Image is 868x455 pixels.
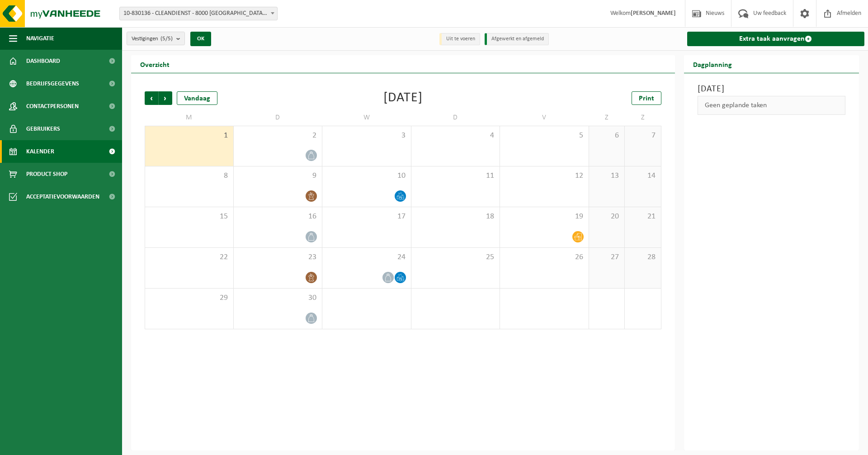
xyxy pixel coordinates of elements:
[322,109,411,126] td: W
[26,27,54,50] span: Navigatie
[625,109,661,126] td: Z
[120,7,277,20] span: 10-830136 - CLEANDIENST - 8000 BRUGGE, PATHOEKEWEG 48
[160,36,173,42] count: (5/5)
[26,50,60,72] span: Dashboard
[238,131,318,141] span: 2
[629,252,656,262] span: 28
[485,33,549,45] li: Afgewerkt en afgemeld
[629,171,656,181] span: 14
[631,10,676,17] strong: [PERSON_NAME]
[505,171,584,181] span: 12
[327,171,406,181] span: 10
[238,171,318,181] span: 9
[687,32,865,46] a: Extra taak aanvragen
[629,212,656,222] span: 21
[238,293,318,303] span: 30
[145,109,234,126] td: M
[327,252,406,262] span: 24
[26,118,60,140] span: Gebruikers
[505,212,584,222] span: 19
[190,32,211,46] button: OK
[594,252,620,262] span: 27
[629,131,656,141] span: 7
[594,171,620,181] span: 13
[238,212,318,222] span: 16
[159,91,172,105] span: Volgende
[234,109,323,126] td: D
[500,109,589,126] td: V
[26,72,79,95] span: Bedrijfsgegevens
[505,131,584,141] span: 5
[505,252,584,262] span: 26
[698,96,846,115] div: Geen geplande taken
[150,252,229,262] span: 22
[150,131,229,141] span: 1
[684,55,741,73] h2: Dagplanning
[327,212,406,222] span: 17
[132,32,173,46] span: Vestigingen
[632,91,661,105] a: Print
[416,131,495,141] span: 4
[439,33,480,45] li: Uit te voeren
[594,212,620,222] span: 20
[698,82,846,96] h3: [DATE]
[416,252,495,262] span: 25
[26,163,67,185] span: Product Shop
[119,7,278,20] span: 10-830136 - CLEANDIENST - 8000 BRUGGE, PATHOEKEWEG 48
[177,91,217,105] div: Vandaag
[145,91,158,105] span: Vorige
[150,171,229,181] span: 8
[127,32,185,45] button: Vestigingen(5/5)
[411,109,500,126] td: D
[383,91,423,105] div: [DATE]
[327,131,406,141] span: 3
[416,171,495,181] span: 11
[594,131,620,141] span: 6
[26,95,79,118] span: Contactpersonen
[639,95,654,102] span: Print
[131,55,179,73] h2: Overzicht
[238,252,318,262] span: 23
[26,140,54,163] span: Kalender
[150,212,229,222] span: 15
[26,185,99,208] span: Acceptatievoorwaarden
[589,109,625,126] td: Z
[416,212,495,222] span: 18
[150,293,229,303] span: 29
